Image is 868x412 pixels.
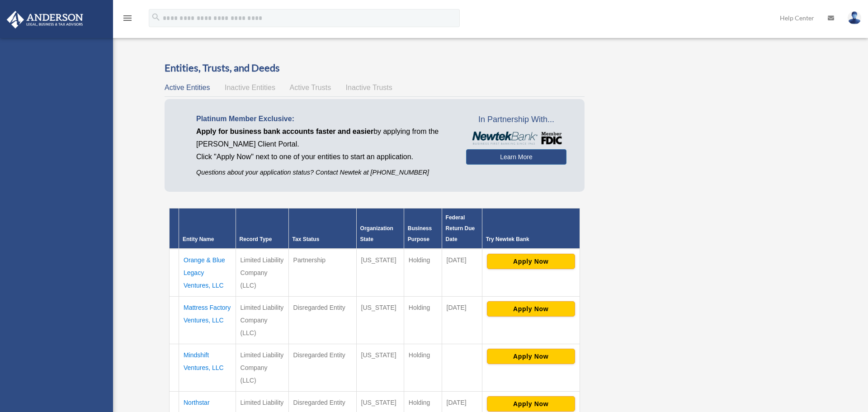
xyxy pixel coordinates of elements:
[290,84,331,91] span: Active Trusts
[196,151,453,163] p: Click "Apply Now" next to one of your entities to start an application.
[236,344,288,392] td: Limited Liability Company (LLC)
[442,297,482,344] td: [DATE]
[151,12,161,22] i: search
[288,344,356,392] td: Disregarded Entity
[236,297,288,344] td: Limited Liability Company (LLC)
[356,208,404,249] th: Organization State
[442,249,482,297] td: [DATE]
[179,297,236,344] td: Mattress Factory Ventures, LLC
[236,249,288,297] td: Limited Liability Company (LLC)
[196,113,453,125] p: Platinum Member Exclusive:
[346,84,392,91] span: Inactive Trusts
[356,344,404,392] td: [US_STATE]
[404,344,442,392] td: Holding
[196,167,453,178] p: Questions about your application status? Contact Newtek at [PHONE_NUMBER]
[179,344,236,392] td: Mindshift Ventures, LLC
[196,125,453,151] p: by applying from the [PERSON_NAME] Client Portal.
[288,208,356,249] th: Tax Status
[404,208,442,249] th: Business Purpose
[4,11,86,28] img: Anderson Advisors Platinum Portal
[165,84,210,91] span: Active Entities
[356,297,404,344] td: [US_STATE]
[179,249,236,297] td: Orange & Blue Legacy Ventures, LLC
[471,132,561,145] img: NewtekBankLogoSM.png
[122,13,133,24] i: menu
[442,208,482,249] th: Federal Return Due Date
[404,249,442,297] td: Holding
[487,349,575,364] button: Apply Now
[122,16,133,24] a: menu
[236,208,288,249] th: Record Type
[466,113,566,127] span: In Partnership With...
[288,297,356,344] td: Disregarded Entity
[466,149,566,165] a: Learn More
[225,84,275,91] span: Inactive Entities
[179,208,236,249] th: Entity Name
[487,396,575,412] button: Apply Now
[487,301,575,317] button: Apply Now
[288,249,356,297] td: Partnership
[848,11,861,24] img: User Pic
[404,297,442,344] td: Holding
[487,254,575,269] button: Apply Now
[165,61,585,75] h3: Entities, Trusts, and Deeds
[486,234,576,245] div: Try Newtek Bank
[196,128,373,135] span: Apply for business bank accounts faster and easier
[356,249,404,297] td: [US_STATE]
